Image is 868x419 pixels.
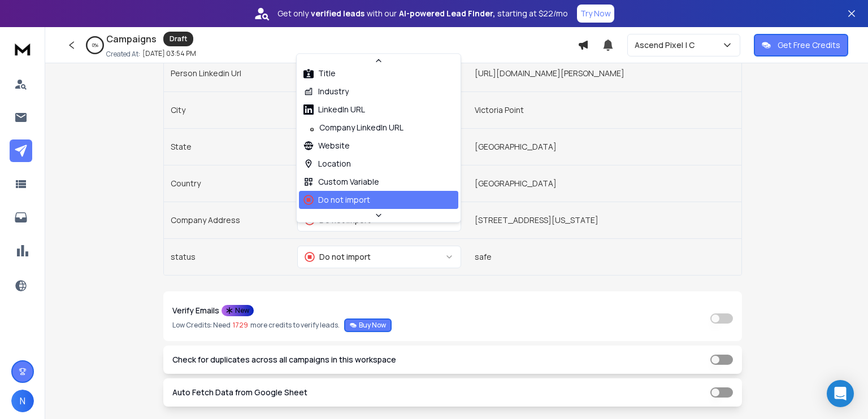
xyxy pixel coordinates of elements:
[164,238,291,275] td: status
[468,202,741,238] td: [STREET_ADDRESS][US_STATE]
[106,50,140,59] p: Created At:
[303,194,370,206] div: Do not import
[172,356,396,364] label: Check for duplicates across all campaigns in this workspace
[106,32,157,46] h1: Campaigns
[468,55,741,91] td: [URL][DOMAIN_NAME][PERSON_NAME]
[142,49,196,58] p: [DATE] 03:54 PM
[468,91,741,128] td: Victoria Point
[303,122,403,133] div: Company LinkedIn URL
[277,8,568,19] p: Get only with our starting at $22/mo
[303,104,365,115] div: LinkedIn URL
[164,55,291,91] td: Person Linkedin Url
[163,32,193,46] div: Draft
[778,40,840,51] p: Get Free Credits
[172,389,307,396] label: Auto Fetch Data from Google Sheet
[164,202,291,238] td: Company Address
[233,321,248,330] span: 1729
[305,251,371,263] div: Do not import
[827,380,854,407] div: Open Intercom Messenger
[164,91,291,128] td: City
[172,307,219,315] p: Verify Emails
[399,8,495,19] strong: AI-powered Lead Finder,
[344,318,392,332] button: Buy Now
[164,165,291,202] td: Country
[303,158,351,169] div: Location
[303,140,350,151] div: Website
[172,318,392,332] p: Low Credits: Need more credits to verify leads.
[580,8,611,19] p: Try Now
[468,128,741,165] td: [GEOGRAPHIC_DATA]
[303,86,349,97] div: Industry
[468,165,741,202] td: [GEOGRAPHIC_DATA]
[303,68,336,79] div: Title
[11,390,34,412] span: N
[303,176,379,187] div: Custom Variable
[11,38,34,59] img: logo
[92,42,98,49] p: 0 %
[164,128,291,165] td: State
[222,305,254,316] div: New
[635,40,699,51] p: Ascend Pixel | C
[468,238,741,275] td: safe
[311,8,364,19] strong: verified leads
